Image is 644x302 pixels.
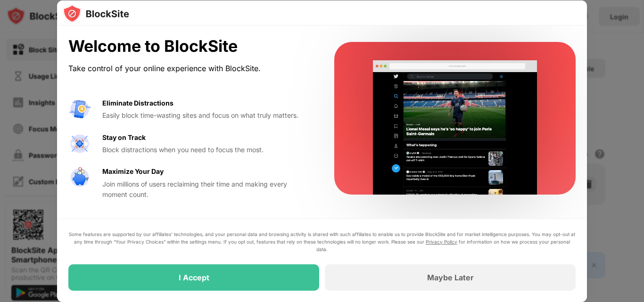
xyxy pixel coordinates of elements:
[102,179,312,200] div: Join millions of users reclaiming their time and making every moment count.
[102,166,164,177] div: Maximize Your Day
[102,132,146,143] div: Stay on Track
[102,98,173,108] div: Eliminate Distractions
[68,230,576,253] div: Some features are supported by our affiliates’ technologies, and your personal data and browsing ...
[68,37,312,56] div: Welcome to BlockSite
[102,110,312,121] div: Easily block time-wasting sites and focus on what truly matters.
[68,98,91,121] img: value-avoid-distractions.svg
[427,273,474,282] div: Maybe Later
[68,132,91,155] img: value-focus.svg
[179,273,209,282] div: I Accept
[102,145,312,155] div: Block distractions when you need to focus the most.
[63,4,129,23] img: logo-blocksite.svg
[426,239,457,245] a: Privacy Policy
[68,166,91,189] img: value-safe-time.svg
[68,62,312,75] div: Take control of your online experience with BlockSite.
